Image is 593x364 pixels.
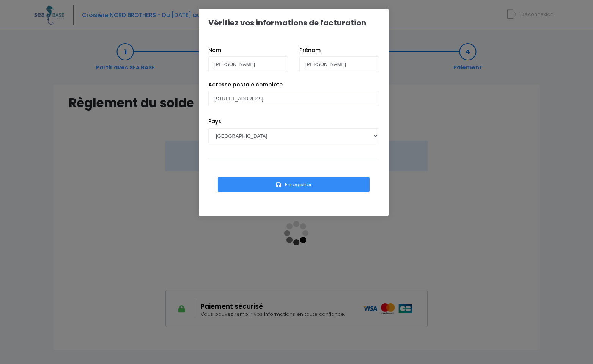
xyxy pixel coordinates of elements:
[218,177,370,192] button: Enregistrer
[208,46,221,54] label: Nom
[208,18,366,27] h1: Vérifiez vos informations de facturation
[208,118,221,126] label: Pays
[299,46,321,54] label: Prénom
[208,81,283,89] label: Adresse postale complète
